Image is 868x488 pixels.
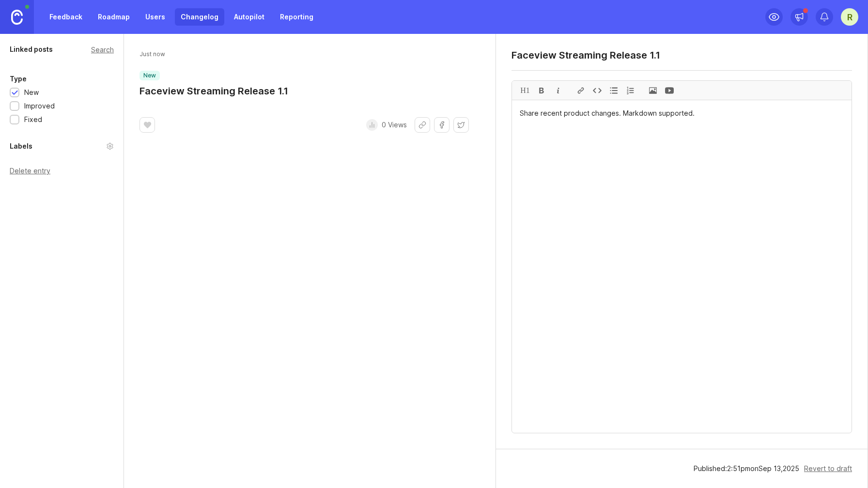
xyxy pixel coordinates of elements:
a: Users [139,8,171,26]
div: Search [91,47,114,52]
textarea: Faceview Streaming Release 1.1 [511,49,852,61]
p: new [143,72,156,79]
a: Roadmap [92,8,136,26]
img: Canny Home [11,10,23,25]
a: Autopilot [228,8,270,26]
div: Improved [24,101,55,111]
a: Faceview Streaming Release 1.1 [139,84,288,98]
button: Share on X [453,117,469,133]
div: H1 [517,81,533,100]
a: Feedback [44,8,88,26]
span: Just now [139,49,165,59]
div: New [24,87,39,98]
div: Delete entry [10,168,114,174]
div: Type [10,73,27,85]
button: R [841,8,858,26]
p: 0 Views [382,120,407,130]
a: Reporting [274,8,319,26]
div: Published: 2 : 51 pm on Sep 13 , 2025 [694,463,799,474]
div: Revert to draft [804,463,852,474]
a: Changelog [175,8,224,26]
div: Labels [10,140,32,152]
button: Share on Facebook [434,117,449,133]
div: Linked posts [10,44,53,55]
div: Fixed [24,114,42,125]
button: Share link [415,117,430,133]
